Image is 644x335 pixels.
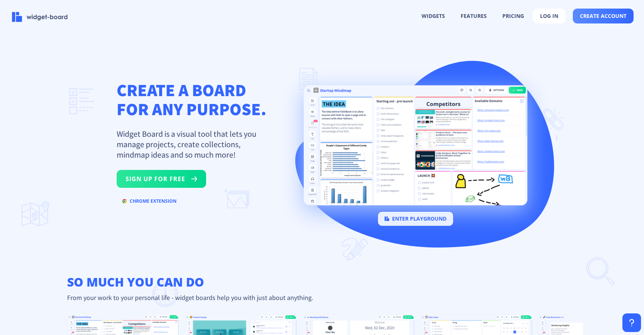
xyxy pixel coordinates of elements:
a: chrome extension [117,200,182,207]
img: chrome.svg [122,199,127,203]
p: From your work to your personal life - widget boards help you with just about anything. [61,293,583,302]
button: widgets [415,9,452,23]
button: features [454,9,493,23]
h1: CREATE A BOARD FOR ANY PURPOSE. [117,80,266,118]
button: enter playground [378,211,454,226]
button: sign up for free [117,170,206,188]
h2: so much you can do [61,275,583,290]
button: pricing [496,9,531,23]
button: chrome extension [117,195,182,207]
img: logo-name.svg [12,12,68,22]
span: create account [580,13,626,19]
p: Widget Board is a visual tool that lets you manage projects, create collections, mindmap ideas an... [117,129,266,160]
button: log in [533,9,565,23]
button: create account [573,9,634,23]
img: logo.svg [385,217,389,221]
